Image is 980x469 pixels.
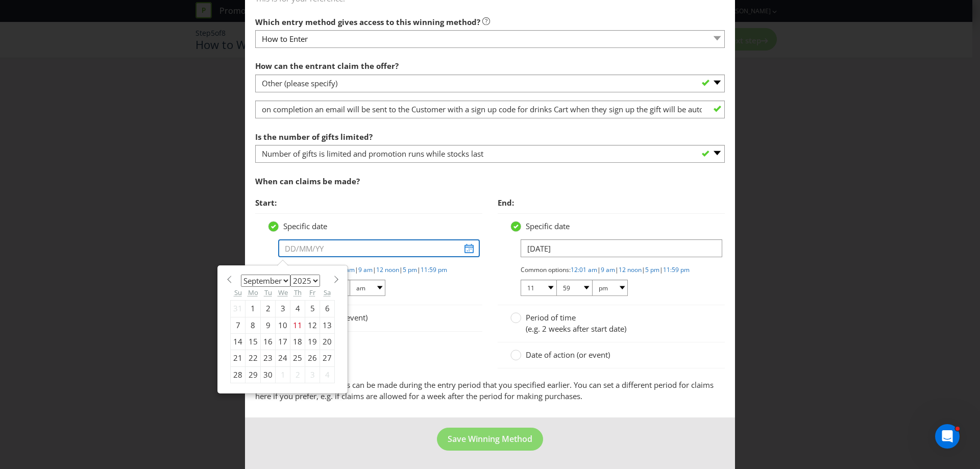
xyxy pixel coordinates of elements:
div: 24 [276,350,290,366]
div: 25 [290,350,305,366]
iframe: Intercom live chat [935,424,960,449]
div: 4 [320,366,335,383]
a: 12:01 am [571,265,597,274]
div: 1 [276,366,290,383]
div: 21 [231,350,246,366]
div: 6 [320,301,335,317]
span: Specific date [526,221,570,231]
div: 14 [231,334,246,350]
input: DD/MM/YY [278,239,480,257]
a: 9 am [601,265,615,274]
div: 9 [261,317,276,333]
span: How can the entrant claim the offer? [255,61,399,71]
div: 29 [246,366,261,383]
p: We've assumed that claims can be made during the entry period that you specified earlier. You can... [255,380,725,402]
div: 17 [276,334,290,350]
button: Save Winning Method [437,428,543,451]
abbr: Friday [309,288,315,297]
span: | [417,265,421,274]
a: 9 am [358,265,373,274]
div: 19 [305,334,320,350]
a: 12 noon [376,265,399,274]
span: (e.g. 2 weeks after start date) [526,324,626,334]
div: 18 [290,334,305,350]
div: 3 [305,366,320,383]
a: 5 pm [645,265,659,274]
div: 31 [231,301,246,317]
span: Common options: [521,265,571,274]
div: 16 [261,334,276,350]
span: | [615,265,619,274]
span: | [659,265,663,274]
span: Is the number of gifts limited? [255,132,373,142]
div: 7 [231,317,246,333]
span: | [642,265,645,274]
div: 5 [305,301,320,317]
span: End: [498,198,514,208]
div: 27 [320,350,335,366]
a: 11:59 pm [663,265,690,274]
span: | [373,265,376,274]
input: Other claim method [255,101,725,118]
a: 12 noon [619,265,642,274]
a: 11:59 pm [421,265,447,274]
div: 8 [246,317,261,333]
input: DD/MM/YY [521,239,722,257]
div: 11 [290,317,305,333]
div: 13 [320,317,335,333]
span: When can claims be made? [255,176,360,186]
abbr: Tuesday [264,288,272,297]
span: Start: [255,198,277,208]
span: | [355,265,358,274]
span: Save Winning Method [448,433,532,445]
span: | [399,265,403,274]
abbr: Wednesday [278,288,288,297]
span: Which entry method gives access to this winning method? [255,17,480,27]
div: 10 [276,317,290,333]
abbr: Thursday [294,288,302,297]
div: 2 [290,366,305,383]
span: Period of time [526,312,576,323]
div: 23 [261,350,276,366]
div: 2 [261,301,276,317]
abbr: Sunday [234,288,242,297]
div: 22 [246,350,261,366]
span: Date of action (or event) [526,350,610,360]
span: Specific date [283,221,327,231]
abbr: Monday [248,288,258,297]
div: 26 [305,350,320,366]
div: 12 [305,317,320,333]
div: 3 [276,301,290,317]
span: | [597,265,601,274]
div: 30 [261,366,276,383]
a: 5 pm [403,265,417,274]
abbr: Saturday [324,288,331,297]
div: 28 [231,366,246,383]
div: 20 [320,334,335,350]
div: 1 [246,301,261,317]
div: 4 [290,301,305,317]
div: 15 [246,334,261,350]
